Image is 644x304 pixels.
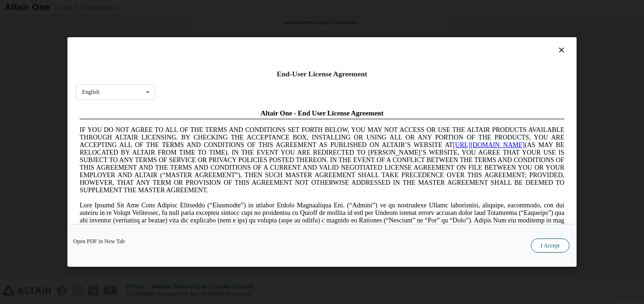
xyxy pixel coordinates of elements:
[531,238,570,253] button: I Accept
[82,89,99,95] div: English
[4,96,488,164] span: Lore Ipsumd Sit Ame Cons Adipisc Elitseddo (“Eiusmodte”) in utlabor Etdolo Magnaaliqua Eni. (“Adm...
[185,4,308,11] span: Altair One - End User License Agreement
[73,238,125,244] a: Open PDF in New Tab
[76,69,568,79] div: End-User License Agreement
[4,21,488,88] span: IF YOU DO NOT AGREE TO ALL OF THE TERMS AND CONDITIONS SET FORTH BELOW, YOU MAY NOT ACCESS OR USE...
[377,36,449,43] a: [URL][DOMAIN_NAME]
